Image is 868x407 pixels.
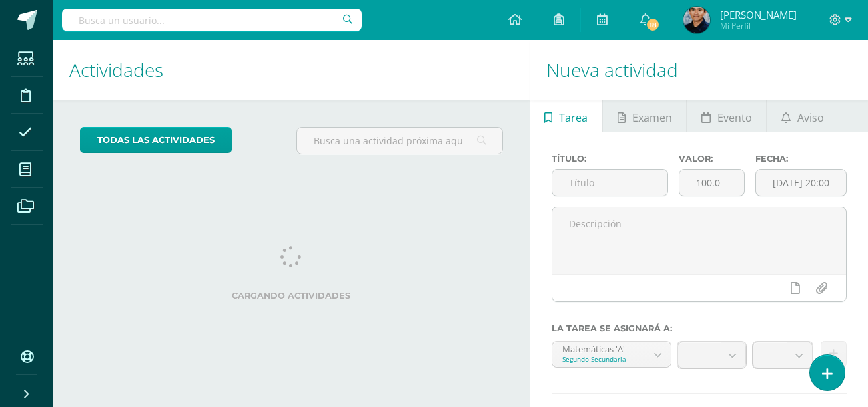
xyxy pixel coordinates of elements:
label: Valor: [679,154,745,164]
input: Título [552,170,667,196]
a: Evento [687,100,766,132]
img: 34b7d2815c833d3d4a9d7dedfdeadf41.png [683,7,710,33]
input: Puntos máximos [679,170,744,196]
span: Examen [632,102,672,134]
a: Matemáticas 'A'Segundo Secundaria [552,342,671,367]
input: Busca un usuario... [62,9,362,31]
a: todas las Actividades [80,127,232,153]
label: Cargando actividades [80,291,503,301]
span: [PERSON_NAME] [720,8,797,21]
input: Fecha de entrega [756,170,846,196]
div: Segundo Secundaria [562,354,636,364]
a: Tarea [530,100,602,132]
label: Fecha: [755,154,847,164]
span: Tarea [559,102,588,134]
span: Evento [717,102,752,134]
div: Matemáticas 'A' [562,342,636,354]
a: Aviso [767,100,838,132]
span: Mi Perfil [720,20,797,31]
h1: Nueva actividad [546,40,852,100]
a: Examen [603,100,686,132]
h1: Actividades [69,40,514,100]
span: 18 [646,17,660,32]
input: Busca una actividad próxima aquí... [297,128,502,154]
span: Aviso [797,102,824,134]
label: La tarea se asignará a: [552,323,847,333]
label: Título: [552,154,668,164]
